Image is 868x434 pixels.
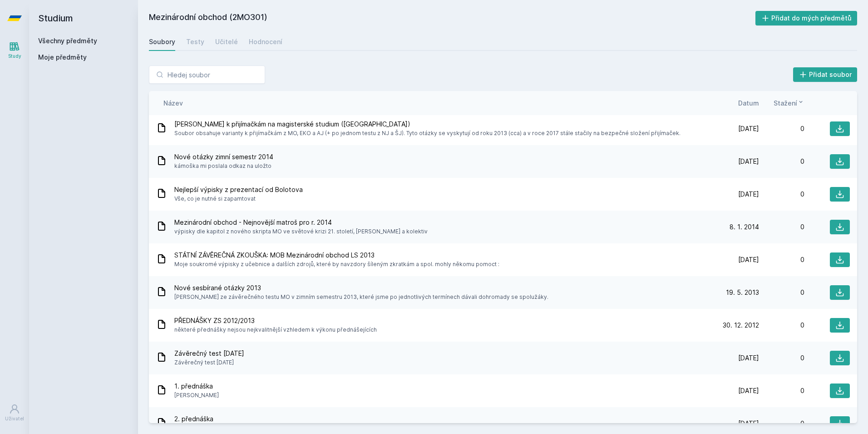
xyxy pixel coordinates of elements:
button: Název [163,98,183,108]
div: Study [8,53,21,60]
a: Všechny předměty [38,37,97,45]
span: některé přednášky nejsou nejkvalitnější vzhledem k výkonu přednášejících [174,325,377,334]
span: Závěrečný test [DATE] [174,358,244,367]
button: Stažení [774,98,804,108]
a: Study [2,36,27,64]
span: [DATE] [738,386,759,395]
span: Mezinárodní obchod - Nejnovější matroš pro r. 2014 [174,218,428,227]
button: Přidat soubor [793,67,858,82]
div: 0 [759,321,804,330]
div: 0 [759,419,804,428]
span: [PERSON_NAME] [174,391,219,400]
button: Přidat do mých předmětů [755,11,858,25]
div: 0 [759,222,804,232]
span: výpisky dle kapitol z nového skripta MO ve světové krizi 21. století, [PERSON_NAME] a kolektiv [174,227,428,236]
div: 0 [759,288,804,297]
div: Testy [186,37,204,46]
div: 0 [759,386,804,395]
span: kámoška mi poslala odkaz na uložto [174,161,273,171]
span: PŘEDNÁŠKY ZS 2012/2013 [174,316,377,325]
input: Hledej soubor [149,66,265,84]
div: 0 [759,255,804,264]
a: Soubory [149,33,175,51]
div: 0 [759,157,804,166]
span: [DATE] [738,124,759,133]
span: Moje soukromé výpisky z učebnice a dalších zdrojů, které by navzdory šíleným zkratkám a spol. moh... [174,260,499,269]
span: [DATE] [738,157,759,166]
span: Nové sesbírané otázky 2013 [174,283,548,293]
span: Závěrečný test [DATE] [174,349,244,358]
span: Vše, co je nutné si zapamtovat [174,194,303,203]
a: Učitelé [215,33,238,51]
button: Datum [738,98,759,108]
h2: Mezinárodní obchod (2MO301) [149,11,755,25]
span: 19. 5. 2013 [726,288,759,297]
span: [DATE] [738,419,759,428]
span: [PERSON_NAME] k přijímačkám na magisterské studium ([GEOGRAPHIC_DATA]) [174,120,681,129]
a: Uživatel [2,399,27,427]
span: Moje předměty [38,53,87,62]
span: STÁTNÍ ZÁVĚREČNÁ ZKOUŠKA: MOB Mezinárodní obchod LS 2013 [174,251,499,260]
span: Stažení [774,98,797,108]
a: Hodnocení [249,33,282,51]
span: [DATE] [738,255,759,264]
span: 2. přednáška [174,414,219,424]
span: Soubor obsahuje varianty k přijímačkám z MO, EKO a AJ (+ po jednom testu z NJ a ŠJ). Tyto otázky ... [174,129,681,138]
a: Testy [186,33,204,51]
span: [DATE] [738,353,759,363]
div: 0 [759,124,804,133]
span: 30. 12. 2012 [723,321,759,330]
div: 0 [759,190,804,199]
div: Učitelé [215,37,238,46]
div: Soubory [149,37,175,46]
div: Uživatel [5,415,24,422]
div: Hodnocení [249,37,282,46]
span: [PERSON_NAME] ze závěrečného testu MO v zimním semestru 2013, které jsme po jednotlivých termínec... [174,293,548,302]
span: Nejlepší výpisky z prezentací od Bolotova [174,185,303,194]
span: 8. 1. 2014 [730,222,759,232]
span: [DATE] [738,190,759,199]
span: 1. přednáška [174,382,219,391]
div: 0 [759,353,804,363]
span: Nové otázky zimní semestr 2014 [174,152,273,161]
